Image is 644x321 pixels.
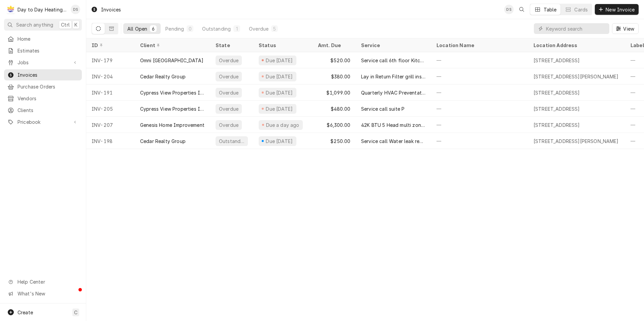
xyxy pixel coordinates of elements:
div: $520.00 [313,52,356,68]
div: INV-205 [86,101,135,117]
div: Cedar Realty Group [140,73,186,80]
span: Pricebook [18,118,68,126]
div: Due [DATE] [265,89,294,96]
a: Home [4,33,82,44]
a: Go to Pricebook [4,116,82,128]
div: 1 [235,25,239,32]
span: Create [18,310,33,315]
a: Go to Help Center [4,276,82,287]
div: David Silvestre's Avatar [71,5,80,14]
span: Help Center [18,278,78,285]
a: Estimates [4,45,82,56]
div: DS [504,5,514,14]
div: Due [DATE] [265,57,294,64]
span: What's New [18,290,78,297]
div: Cypress View Properties Inc [140,89,205,96]
span: Search anything [16,21,53,28]
div: Overdue [218,73,239,80]
div: — [431,117,528,133]
div: Pending [165,25,184,32]
div: Overdue [249,25,268,32]
div: 5 [272,25,277,32]
span: Ctrl [61,21,70,28]
div: $1,099.00 [313,84,356,101]
div: Location Name [437,42,521,49]
div: INV-204 [86,68,135,84]
div: — [431,133,528,149]
div: Due [DATE] [265,73,294,80]
div: Client [140,42,203,49]
div: All Open [127,25,147,32]
div: INV-207 [86,117,135,133]
div: Quarterly HVAC Preventative maintenance [361,89,426,96]
div: Status [259,42,306,49]
div: Cedar Realty Group [140,138,186,145]
div: $380.00 [313,68,356,84]
div: 6 [151,25,155,32]
span: Purchase Orders [18,83,78,90]
span: Home [18,35,78,42]
div: INV-198 [86,133,135,149]
div: — [431,84,528,101]
div: [STREET_ADDRESS][PERSON_NAME] [534,73,619,80]
div: Day to Day Heating and Cooling [18,6,67,13]
a: Clients [4,105,82,116]
div: $250.00 [313,133,356,149]
div: Location Address [534,42,618,49]
div: Day to Day Heating and Cooling's Avatar [6,5,15,14]
div: Service [361,42,424,49]
div: INV-179 [86,52,135,68]
input: Keyword search [546,23,606,34]
div: — [431,101,528,117]
span: Vendors [18,95,78,102]
button: Search anythingCtrlK [4,19,82,31]
div: Overdue [218,121,239,129]
div: — [431,52,528,68]
div: [STREET_ADDRESS] [534,121,580,129]
div: Outstanding [218,138,245,145]
span: K [74,21,77,28]
div: Service call Water leak repair [361,138,426,145]
div: Cypress View Properties Inc [140,105,205,112]
a: Purchase Orders [4,81,82,92]
span: Invoices [18,71,78,78]
div: David Silvestre's Avatar [504,5,514,14]
div: $480.00 [313,101,356,117]
div: State [216,42,248,49]
div: Lay in Return Filter grill installation [361,73,426,80]
div: Overdue [218,57,239,64]
span: Clients [18,107,78,114]
div: [STREET_ADDRESS] [534,89,580,96]
span: New Invoice [604,6,636,13]
div: Genesis Home Improvement [140,121,204,129]
div: 0 [188,25,192,32]
a: Vendors [4,93,82,104]
div: D [6,5,15,14]
div: Overdue [218,89,239,96]
div: Omni [GEOGRAPHIC_DATA] [140,57,204,64]
div: Service call 6th floor Kitchen [361,57,426,64]
span: C [74,309,77,316]
span: View [622,25,636,32]
div: Table [544,6,557,13]
div: $6,300.00 [313,117,356,133]
span: Estimates [18,47,78,54]
button: New Invoice [595,4,639,15]
div: 42K BTU 5 Head multi zone system install [361,121,426,129]
div: ID [92,42,128,49]
div: Service call suite P [361,105,405,112]
div: Amt. Due [318,42,349,49]
div: [STREET_ADDRESS] [534,105,580,112]
div: Due [DATE] [265,138,294,145]
div: DS [71,5,80,14]
span: Jobs [18,59,68,66]
div: [STREET_ADDRESS][PERSON_NAME] [534,138,619,145]
div: INV-191 [86,84,135,101]
a: Go to Jobs [4,57,82,68]
div: Cards [574,6,588,13]
button: View [612,23,639,34]
button: Open search [516,4,527,15]
div: — [431,68,528,84]
div: Outstanding [202,25,231,32]
div: Due [DATE] [265,105,294,112]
